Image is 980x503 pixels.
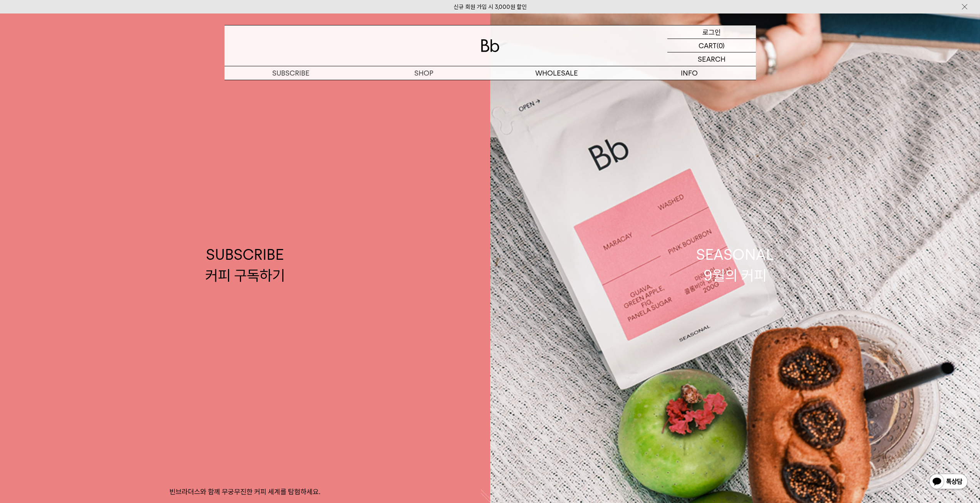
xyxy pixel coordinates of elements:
a: 로그인 [667,25,756,39]
p: INFO [623,66,756,80]
div: SUBSCRIBE 커피 구독하기 [205,244,285,285]
p: 로그인 [702,25,721,39]
a: CART (0) [667,39,756,52]
a: SUBSCRIBE [224,66,357,80]
p: (0) [717,39,725,52]
p: CART [699,39,717,52]
p: WHOLESALE [490,66,623,80]
a: 신규 회원 가입 시 3,000원 할인 [454,3,527,10]
div: SEASONAL 9월의 커피 [696,244,774,285]
img: 카카오톡 채널 1:1 채팅 버튼 [928,473,968,491]
p: SEARCH [698,52,725,66]
img: 로고 [481,39,499,52]
a: SHOP [357,66,490,80]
